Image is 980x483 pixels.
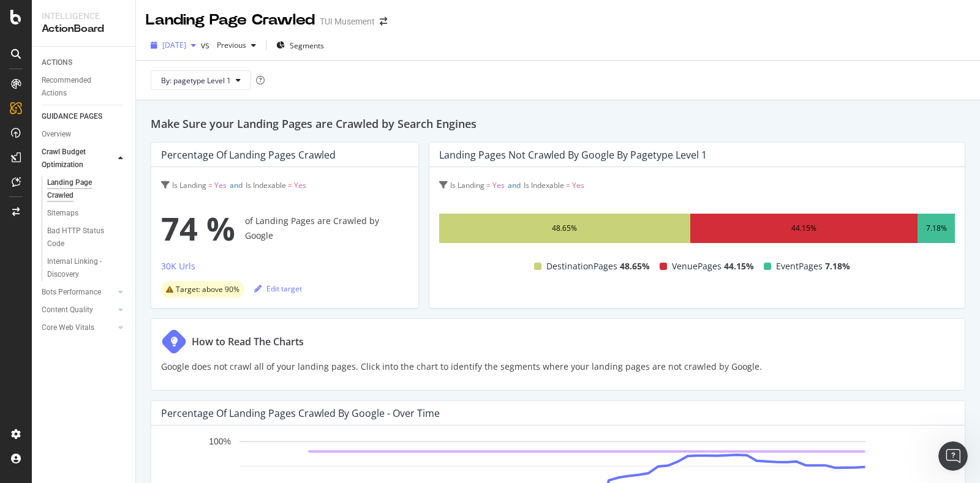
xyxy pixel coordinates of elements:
[724,259,754,274] span: 44.15%
[552,221,577,236] div: 48.65%
[620,259,650,274] span: 48.65%
[42,74,127,100] a: Recommended Actions
[146,10,315,31] div: Landing Page Crawled
[271,36,329,55] button: Segments
[47,225,127,250] a: Bad HTTP Status Code
[825,259,850,274] span: 7.18%
[42,110,127,123] a: GUIDANCE PAGES
[47,225,116,250] div: Bad HTTP Status Code
[47,207,78,220] div: Sitemaps
[290,40,324,51] span: Segments
[42,321,115,334] a: Core Web Vitals
[294,180,306,190] span: Yes
[42,321,94,334] div: Core Web Vitals
[42,110,102,123] div: GUIDANCE PAGES
[508,180,521,190] span: and
[146,36,201,55] button: [DATE]
[524,180,564,190] span: Is Indexable
[208,180,213,190] span: =
[776,259,823,274] span: EventPages
[246,180,286,190] span: Is Indexable
[439,149,707,161] div: Landing Pages not Crawled by Google by pagetype Level 1
[492,180,505,190] span: Yes
[201,39,212,51] span: vs
[161,260,195,272] div: 30K Urls
[42,10,126,22] div: Intelligence
[380,17,387,26] div: arrow-right-arrow-left
[47,176,115,202] div: Landing Page Crawled
[566,180,570,190] span: =
[42,304,93,316] div: Content Quality
[212,36,261,55] button: Previous
[161,75,231,86] span: By: pagetype Level 1
[151,115,965,132] h2: Make Sure your Landing Pages are Crawled by Search Engines
[192,334,304,349] div: How to Read The Charts
[938,441,968,471] iframe: Intercom live chat
[161,204,409,253] div: of Landing Pages are Crawled by Google
[42,286,115,299] a: Bots Performance
[288,180,292,190] span: =
[672,259,722,274] span: VenuePages
[161,259,195,279] button: 30K Urls
[151,70,251,90] button: By: pagetype Level 1
[42,128,71,141] div: Overview
[42,146,115,171] a: Crawl Budget Optimization
[47,255,117,281] div: Internal Linking - Discovery
[209,437,231,447] text: 100%
[47,207,127,220] a: Sitemaps
[176,286,239,293] span: Target: above 90%
[254,279,302,298] button: Edit target
[42,286,101,299] div: Bots Performance
[926,221,947,236] div: 7.18%
[214,180,227,190] span: Yes
[42,22,126,36] div: ActionBoard
[47,255,127,281] a: Internal Linking - Discovery
[161,281,244,298] div: warning label
[161,359,762,374] p: Google does not crawl all of your landing pages. Click into the chart to identify the segments wh...
[320,15,375,28] div: TUI Musement
[791,221,816,236] div: 44.15%
[172,180,206,190] span: Is Landing
[572,180,584,190] span: Yes
[42,304,115,316] a: Content Quality
[161,149,336,161] div: Percentage of Landing Pages Crawled
[161,407,440,419] div: Percentage of Landing Pages Crawled by Google - Over Time
[546,259,617,274] span: DestinationPages
[230,180,243,190] span: and
[42,128,127,141] a: Overview
[47,176,127,202] a: Landing Page Crawled
[42,56,72,69] div: ACTIONS
[161,204,235,253] span: 74 %
[254,283,302,294] div: Edit target
[42,146,105,171] div: Crawl Budget Optimization
[42,56,127,69] a: ACTIONS
[42,74,115,100] div: Recommended Actions
[162,40,186,50] span: 2025 Aug. 6th
[450,180,484,190] span: Is Landing
[212,40,246,50] span: Previous
[486,180,491,190] span: =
